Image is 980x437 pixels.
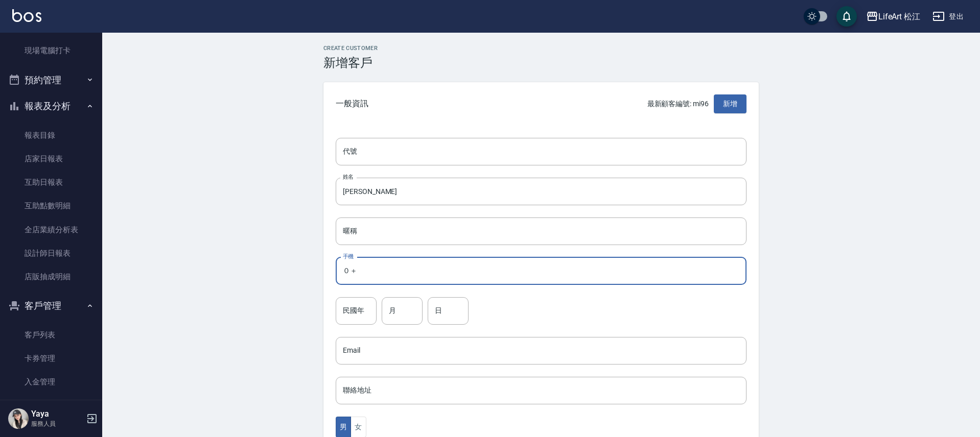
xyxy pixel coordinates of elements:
[4,39,98,62] a: 現場電腦打卡
[323,45,759,52] h2: Create Customer
[31,409,83,419] h5: Yaya
[862,6,925,27] button: LifeArt 松江
[647,99,709,109] p: 最新顧客編號: mi96
[4,293,98,319] button: 客戶管理
[8,408,29,429] img: Person
[928,7,968,26] button: 登出
[4,347,98,370] a: 卡券管理
[31,419,83,428] p: 服務人員
[714,94,746,113] button: 新增
[4,218,98,241] a: 全店業績分析表
[4,147,98,171] a: 店家日報表
[343,253,354,260] label: 手機
[4,124,98,147] a: 報表目錄
[4,241,98,265] a: 設計師日報表
[4,398,98,425] button: 商品管理
[4,171,98,194] a: 互助日報表
[343,173,354,181] label: 姓名
[4,93,98,119] button: 報表及分析
[336,99,368,109] span: 一般資訊
[323,56,759,70] h3: 新增客戶
[836,6,857,27] button: save
[12,9,41,22] img: Logo
[4,323,98,347] a: 客戶列表
[878,10,921,23] div: LifeArt 松江
[4,370,98,394] a: 入金管理
[4,194,98,217] a: 互助點數明細
[4,67,98,93] button: 預約管理
[4,265,98,288] a: 店販抽成明細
